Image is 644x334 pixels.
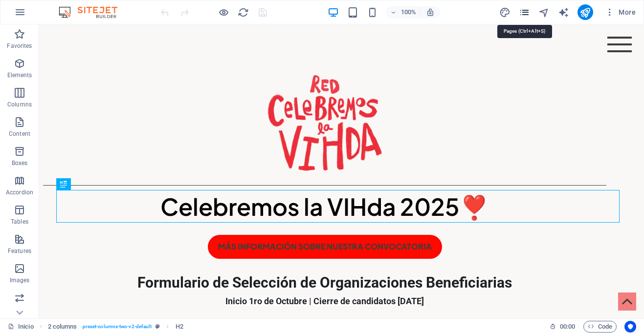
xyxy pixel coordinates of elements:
button: design [499,6,511,18]
i: Navigator [538,7,550,18]
span: Code [588,321,612,333]
a: Click to cancel selection. Double-click to open Pages [8,321,34,333]
button: More [601,4,640,20]
button: navigator [538,6,550,18]
p: Features [8,247,31,255]
button: Usercentrics [624,321,636,333]
i: Publish [579,7,591,18]
i: Reload page [238,7,249,18]
p: Columns [7,101,32,108]
p: Content [9,130,30,138]
p: Boxes [12,159,28,167]
h6: 100% [400,6,416,18]
p: Tables [11,218,28,226]
span: More [605,7,636,17]
span: . preset-columns-two-v2-default [81,321,152,333]
button: text_generator [558,6,570,18]
nav: breadcrumb [48,321,183,333]
h6: Session time [550,321,576,333]
span: : [567,323,568,330]
button: publish [577,4,593,20]
i: Design (Ctrl+Alt+Y) [499,7,511,18]
i: AI Writer [558,7,569,18]
button: Code [583,321,617,333]
p: Accordion [6,188,33,196]
span: Click to select. Double-click to edit [48,321,77,333]
button: pages [519,6,531,18]
p: Favorites [7,42,32,50]
span: 00 00 [560,321,575,333]
span: Click to select. Double-click to edit [176,321,183,333]
i: On resize automatically adjust zoom level to fit chosen device. [426,8,435,17]
button: Click here to leave preview mode and continue editing [218,6,229,18]
p: Elements [7,71,32,79]
button: 100% [386,6,421,18]
i: This element is a customizable preset [155,324,160,329]
button: reload [237,6,249,18]
p: Slider [12,306,27,313]
p: Images [10,276,30,284]
img: Editor Logo [56,6,130,18]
